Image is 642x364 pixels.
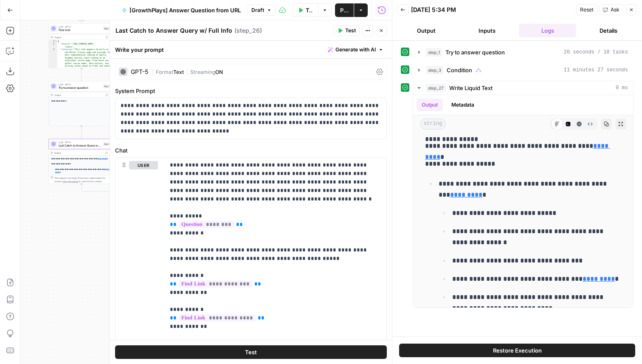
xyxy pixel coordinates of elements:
[564,66,628,74] span: 11 minutes 27 seconds
[580,24,637,37] button: Details
[115,87,387,95] label: System Prompt
[245,348,257,356] span: Test
[54,36,103,39] div: Output
[59,144,101,148] span: Last Catch to Answer Query w/ Full Info
[117,3,246,17] button: [GrowthPlays] Answer Question from URL
[458,24,515,37] button: Inputs
[115,345,387,359] button: Test
[306,6,313,14] span: Test Workflow
[251,6,264,14] span: Draft
[599,4,623,15] button: Ask
[335,46,376,54] span: Generate with AI
[81,10,119,23] g: Edge from step_21 to step_22
[115,26,232,35] textarea: Last Catch to Answer Query w/ Full Info
[426,84,446,92] span: step_27
[420,119,446,130] span: string
[103,27,113,31] div: Step 22
[129,161,158,169] button: user
[81,68,82,81] g: Edge from step_22 to step_23
[130,6,241,14] span: [GrowthPlays] Answer Question from URL
[48,23,114,68] div: LLM · GPT-5Find LinkStep 22Output{ "topLink":"[URL][DOMAIN_NAME] /learn", "reasoning":"This link ...
[413,95,633,308] div: 0 ms
[190,69,215,75] span: Streaming
[413,81,633,95] button: 0 ms
[417,99,443,111] button: Output
[62,180,78,183] span: Copy the output
[234,26,262,35] span: ( step_26 )
[293,3,318,17] button: Test Workflow
[184,67,190,76] span: |
[59,86,101,90] span: Try to answer question
[340,6,349,14] span: Publish
[447,66,472,74] span: Condition
[115,146,387,155] label: Chat
[616,84,628,92] span: 0 ms
[413,45,633,59] button: 20 seconds / 18 tasks
[59,83,101,86] span: LLM · GPT-5
[426,66,443,74] span: step_3
[334,25,360,36] button: Test
[54,40,57,43] span: Toggle code folding, rows 1 through 4
[493,346,542,355] span: Restore Execution
[59,25,101,28] span: LLM · GPT-5
[248,5,276,16] button: Draft
[54,176,113,183] div: This output is too large & has been abbreviated for review. to view the full content.
[399,344,635,357] button: Restore Execution
[397,24,455,37] button: Output
[59,28,101,32] span: Find Link
[49,48,57,82] div: 3
[103,142,113,146] div: Step 26
[576,4,597,15] button: Reset
[156,69,173,75] span: Format
[580,6,594,14] span: Reset
[54,151,103,155] div: Output
[345,27,356,34] span: Test
[335,3,354,17] button: Publish
[564,48,628,56] span: 20 seconds / 18 tasks
[54,93,103,97] div: Output
[324,44,387,55] button: Generate with AI
[82,184,119,194] g: Edge from step_26 to step_21-conditional-end
[49,43,57,48] div: 2
[152,67,156,76] span: |
[215,69,223,75] span: ON
[445,48,505,56] span: Try to answer question
[49,40,57,43] div: 1
[131,69,148,75] div: GPT-5
[59,141,101,144] span: LLM · GPT-5
[173,69,184,75] span: Text
[81,126,82,138] g: Edge from step_23 to step_26
[449,84,493,92] span: Write Liquid Text
[110,41,392,58] div: Write your prompt
[426,48,442,56] span: step_1
[446,99,479,111] button: Metadata
[103,85,113,88] div: Step 23
[519,24,576,37] button: Logs
[611,6,619,14] span: Ask
[413,63,633,77] button: 11 minutes 27 seconds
